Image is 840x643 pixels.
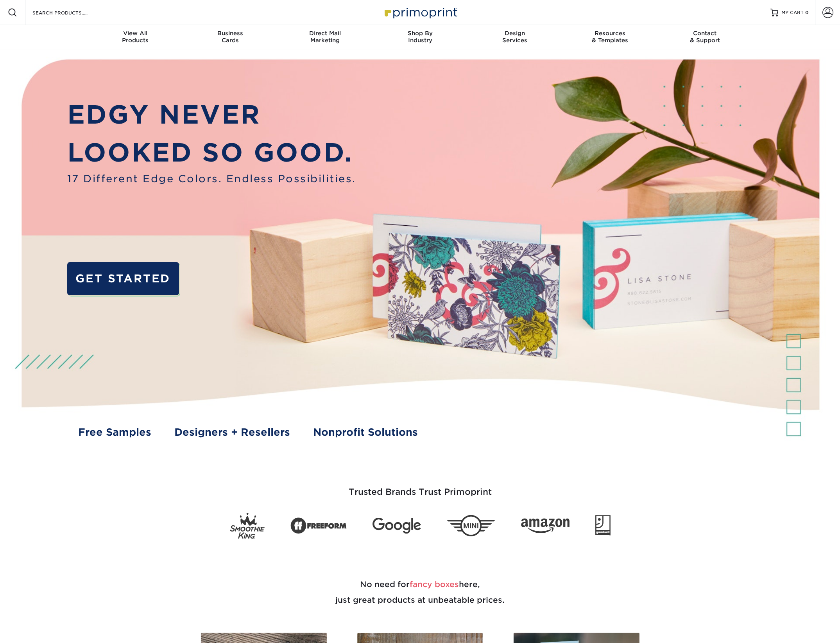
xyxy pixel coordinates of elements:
[32,8,108,17] input: SEARCH PRODUCTS.....
[183,25,278,50] a: BusinessCards
[88,25,183,50] a: View AllProducts
[467,30,562,44] div: Services
[657,30,752,37] span: Contact
[174,425,290,440] a: Designers + Resellers
[467,30,562,37] span: Design
[447,515,495,537] img: Mini
[67,171,356,187] span: 17 Different Edge Colors. Endless Possibilities.
[88,30,183,44] div: Products
[78,425,151,440] a: Free Samples
[313,425,418,440] a: Nonprofit Solutions
[278,30,373,44] div: Marketing
[67,96,356,134] p: EDGY NEVER
[183,30,278,44] div: Cards
[67,134,356,172] p: LOOKED SO GOOD.
[781,9,804,16] span: MY CART
[521,519,570,533] img: Amazon
[373,30,467,37] span: Shop By
[467,25,562,50] a: DesignServices
[278,25,373,50] a: Direct MailMarketing
[183,30,278,37] span: Business
[595,515,611,536] img: Goodwill
[192,558,649,627] h2: No need for here, just great products at unbeatable prices.
[657,25,752,50] a: Contact& Support
[373,518,421,534] img: Google
[805,10,809,15] span: 0
[562,25,657,50] a: Resources& Templates
[373,25,467,50] a: Shop ByIndustry
[657,30,752,44] div: & Support
[67,262,179,295] a: GET STARTED
[562,30,657,44] div: & Templates
[230,513,265,539] img: Smoothie King
[192,468,649,506] h3: Trusted Brands Trust Primoprint
[562,30,657,37] span: Resources
[410,580,459,589] span: fancy boxes
[373,30,467,44] div: Industry
[88,30,183,37] span: View All
[381,4,459,21] img: Primoprint
[290,513,347,538] img: Freeform
[278,30,373,37] span: Direct Mail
